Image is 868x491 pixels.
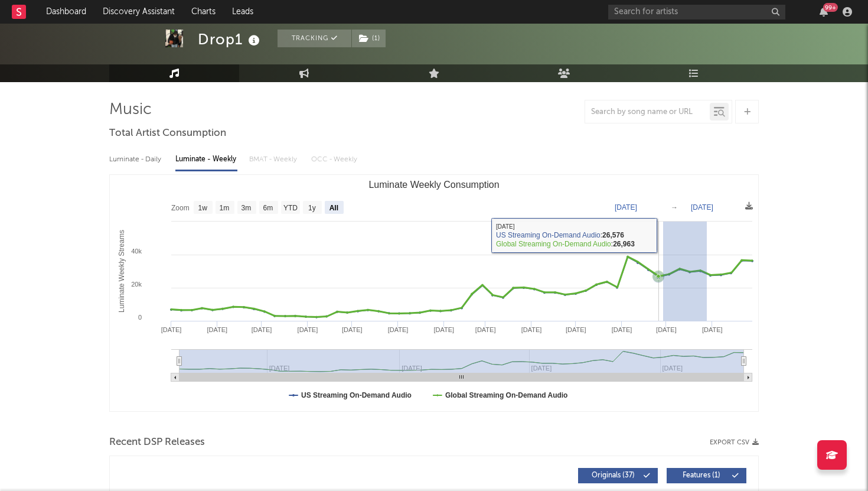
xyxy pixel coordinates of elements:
[207,326,227,333] text: [DATE]
[242,204,252,212] text: 3m
[586,472,640,479] span: Originals ( 37 )
[131,248,142,255] text: 40k
[710,439,759,446] button: Export CSV
[608,5,785,19] input: Search for artists
[656,326,677,333] text: [DATE]
[109,435,205,450] span: Recent DSP Releases
[674,472,729,479] span: Features ( 1 )
[131,281,142,288] text: 20k
[283,204,298,212] text: YTD
[351,30,386,47] span: ( 1 )
[252,326,272,333] text: [DATE]
[352,30,386,47] button: (1)
[138,314,142,321] text: 0
[667,468,746,483] button: Features(1)
[566,326,586,333] text: [DATE]
[615,203,637,212] text: [DATE]
[691,203,713,212] text: [DATE]
[475,326,496,333] text: [DATE]
[368,180,499,190] text: Luminate Weekly Consumption
[308,204,316,212] text: 1y
[198,30,263,49] div: Drop1
[109,149,164,170] div: Luminate - Daily
[820,7,828,17] button: 99+
[161,326,182,333] text: [DATE]
[388,326,409,333] text: [DATE]
[109,126,226,141] span: Total Artist Consumption
[702,326,723,333] text: [DATE]
[298,326,318,333] text: [DATE]
[175,149,237,170] div: Luminate - Weekly
[671,203,678,212] text: →
[220,204,230,212] text: 1m
[278,30,351,47] button: Tracking
[434,326,455,333] text: [DATE]
[823,3,838,12] div: 99 +
[198,204,208,212] text: 1w
[329,204,338,212] text: All
[578,468,658,483] button: Originals(37)
[301,391,412,399] text: US Streaming On-Demand Audio
[521,326,542,333] text: [DATE]
[110,175,758,411] svg: Luminate Weekly Consumption
[585,108,710,117] input: Search by song name or URL
[612,326,632,333] text: [DATE]
[171,204,190,212] text: Zoom
[118,230,126,313] text: Luminate Weekly Streams
[445,391,568,399] text: Global Streaming On-Demand Audio
[342,326,363,333] text: [DATE]
[263,204,273,212] text: 6m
